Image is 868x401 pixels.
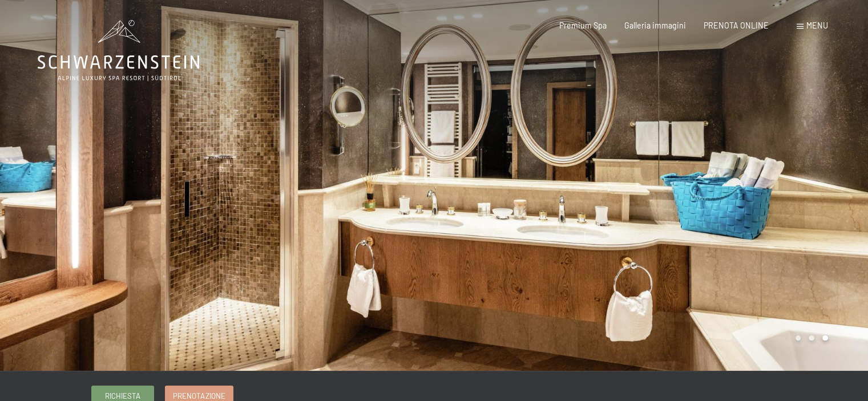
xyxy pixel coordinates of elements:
[806,21,828,30] span: Menu
[624,21,686,30] a: Galleria immagini
[173,391,225,401] span: Prenotazione
[559,21,607,30] a: Premium Spa
[105,391,140,401] span: Richiesta
[704,21,769,30] a: PRENOTA ONLINE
